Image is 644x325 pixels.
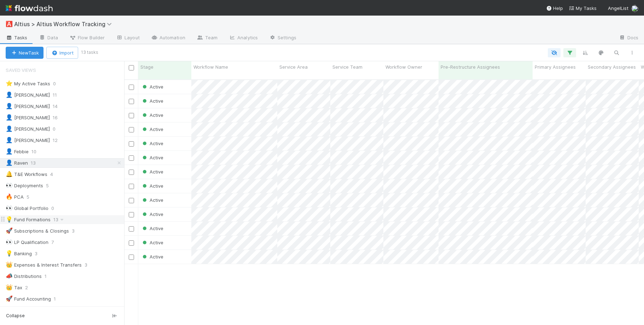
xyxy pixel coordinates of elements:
[6,239,13,245] span: 👀
[535,63,576,70] span: Primary Assignees
[27,193,36,201] span: 5
[6,238,48,247] div: LP Qualification
[6,227,69,235] div: Subscriptions & Closings
[129,226,134,232] input: Toggle Row Selected
[62,306,74,315] span: 13
[141,83,163,90] div: Active
[72,227,82,235] span: 3
[141,154,163,161] div: Active
[6,193,24,201] div: PCA
[129,113,134,118] input: Toggle Row Selected
[6,181,43,190] div: Deployments
[129,255,134,260] input: Toggle Row Selected
[31,159,43,167] span: 13
[129,184,134,189] input: Toggle Row Selected
[6,284,13,290] span: 👑
[141,141,163,146] span: Active
[53,125,63,133] span: 0
[53,136,65,145] span: 12
[6,125,50,133] div: [PERSON_NAME]
[141,197,163,203] span: Active
[141,211,163,218] div: Active
[53,113,65,122] span: 16
[6,136,50,145] div: [PERSON_NAME]
[50,170,60,179] span: 4
[6,249,32,258] div: Banking
[31,147,43,156] span: 10
[141,240,163,245] span: Active
[6,250,13,256] span: 💡
[608,5,628,11] span: AngelList
[6,216,13,222] span: 💡
[6,2,53,14] img: logo-inverted-e16ddd16eac7371096b0.svg
[45,272,54,281] span: 1
[129,99,134,104] input: Toggle Row Selected
[141,98,163,104] span: Active
[6,91,50,99] div: [PERSON_NAME]
[6,170,47,179] div: T&E Workflows
[6,147,29,156] div: Febbie
[385,63,422,70] span: Workflow Owner
[6,262,13,268] span: 👑
[141,126,163,132] span: Active
[6,113,50,122] div: [PERSON_NAME]
[6,306,59,315] div: Investment Services
[141,226,163,231] span: Active
[141,155,163,160] span: Active
[6,148,13,154] span: 👤
[141,112,163,119] div: Active
[141,254,163,260] span: Active
[6,296,13,302] span: 🚀
[6,80,13,86] span: ⭐
[6,215,51,224] div: Fund Formations
[6,283,22,292] div: Tax
[631,5,638,12] img: avatar_1d14498f-6309-4f08-8780-588779e5ce37.png
[6,204,48,213] div: Global Portfolio
[53,79,63,88] span: 0
[145,33,191,44] a: Automation
[569,5,597,12] a: My Tasks
[141,169,163,175] span: Active
[53,102,65,111] span: 14
[6,205,13,211] span: 👀
[141,97,163,104] div: Active
[110,33,145,44] a: Layout
[129,212,134,217] input: Toggle Row Selected
[6,272,42,281] div: Distributions
[6,159,28,167] div: Raven
[81,49,98,56] small: 13 tasks
[6,273,13,279] span: 📣
[6,171,13,177] span: 🔔
[6,92,13,98] span: 👤
[46,181,56,190] span: 5
[129,155,134,161] input: Toggle Row Selected
[441,63,500,70] span: Pre-Restructure Assignees
[141,140,163,147] div: Active
[569,5,597,11] span: My Tasks
[33,33,64,44] a: Data
[6,160,13,166] span: 👤
[53,215,65,224] span: 13
[141,211,163,217] span: Active
[6,102,50,111] div: [PERSON_NAME]
[141,84,163,90] span: Active
[6,182,13,188] span: 👀
[6,137,13,143] span: 👤
[69,34,105,41] span: Flow Builder
[129,198,134,203] input: Toggle Row Selected
[51,204,61,213] span: 0
[140,63,153,70] span: Stage
[6,295,51,303] div: Fund Accounting
[191,33,223,44] a: Team
[613,33,644,44] a: Docs
[54,295,63,303] span: 1
[6,194,13,200] span: 🔥
[14,21,115,28] span: Altius > Altius Workflow Tracking
[85,261,94,269] span: 3
[141,112,163,118] span: Active
[6,114,13,120] span: 👤
[6,228,13,234] span: 🚀
[279,63,308,70] span: Service Area
[129,127,134,132] input: Toggle Row Selected
[141,126,163,133] div: Active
